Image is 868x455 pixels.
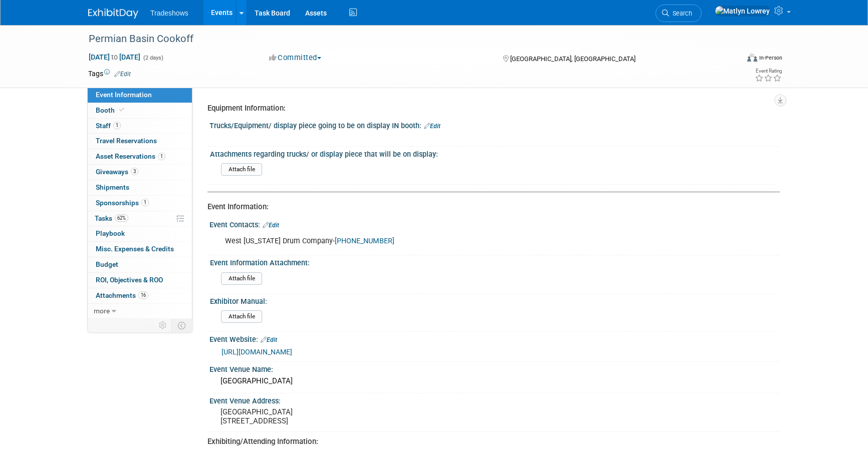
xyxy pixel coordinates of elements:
img: ExhibitDay [88,9,138,19]
span: Search [669,10,692,17]
span: Tradeshows [150,9,188,17]
a: Tasks62% [88,211,192,226]
a: Playbook [88,226,192,241]
div: Event Venue Address: [209,393,780,406]
span: 3 [131,168,138,175]
div: West [US_STATE] Drum Company- [218,231,670,251]
span: Attachments [96,291,148,299]
span: [GEOGRAPHIC_DATA], [GEOGRAPHIC_DATA] [510,55,635,63]
div: Equipment Information: [207,103,772,114]
span: Misc. Expenses & Credits [96,245,174,253]
a: Edit [114,71,131,78]
img: Format-Inperson.png [747,54,757,62]
span: (2 days) [142,55,163,61]
div: Event Rating [755,69,782,74]
a: Travel Reservations [88,134,192,149]
span: 16 [138,291,148,299]
div: Event Venue Name: [209,362,780,374]
i: Booth reservation complete [119,107,124,113]
a: Edit [424,123,441,130]
a: [PHONE_NUMBER] [335,237,394,245]
span: 62% [115,214,128,222]
a: Misc. Expenses & Credits [88,242,192,257]
span: Giveaways [96,168,138,176]
pre: [GEOGRAPHIC_DATA] [STREET_ADDRESS] [221,407,436,425]
a: Budget [88,257,192,272]
img: Matlyn Lowrey [715,6,770,17]
div: Exhibiting/Attending Information: [207,436,772,447]
div: Attachments regarding trucks/ or display piece that will be on display: [210,147,775,159]
div: Event Information Attachment: [210,255,775,268]
a: Event Information [88,88,192,103]
div: Event Information: [207,202,772,212]
span: ROI, Objectives & ROO [96,276,163,284]
span: Travel Reservations [96,137,157,145]
td: Personalize Event Tab Strip [154,319,172,332]
span: 1 [113,122,121,129]
div: Exhibitor Manual: [210,294,775,306]
a: Sponsorships1 [88,196,192,211]
a: Edit [263,222,279,229]
span: Staff [96,122,121,130]
td: Tags [88,69,131,79]
span: to [110,53,119,61]
div: Event Format [679,52,782,67]
a: Shipments [88,180,192,195]
div: Event Contacts: [209,217,780,230]
a: Staff1 [88,119,192,134]
a: [URL][DOMAIN_NAME] [222,348,292,356]
a: Giveaways3 [88,165,192,180]
a: Asset Reservations1 [88,149,192,164]
span: 1 [141,199,149,206]
div: [GEOGRAPHIC_DATA] [217,373,772,389]
div: Trucks/Equipment/ display piece going to be on display IN booth: [209,118,780,131]
span: Shipments [96,183,129,191]
span: Asset Reservations [96,152,165,160]
span: Budget [96,260,118,268]
span: [DATE] [DATE] [88,53,141,62]
td: Toggle Event Tabs [172,319,192,332]
div: In-Person [759,54,782,62]
a: ROI, Objectives & ROO [88,273,192,288]
span: 1 [158,153,165,160]
span: Sponsorships [96,199,149,207]
span: Event Information [96,91,152,99]
span: Playbook [96,229,125,237]
span: Tasks [95,214,128,222]
a: Booth [88,103,192,118]
a: Attachments16 [88,288,192,303]
span: Booth [96,106,126,114]
a: Search [656,5,702,22]
a: Edit [261,336,277,343]
button: Committed [266,53,325,63]
a: more [88,304,192,319]
div: Permian Basin Cookoff [85,30,723,48]
div: Event Website: [209,332,780,345]
span: more [94,307,110,315]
